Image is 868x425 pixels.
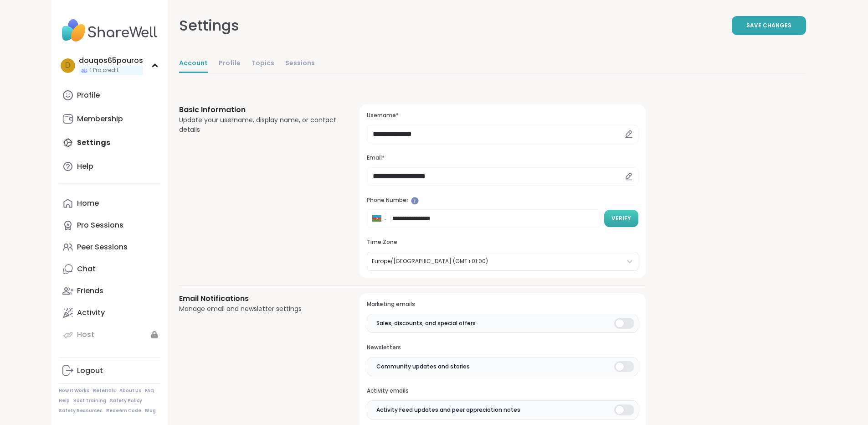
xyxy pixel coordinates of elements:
a: Safety Policy [110,398,142,404]
a: Pro Sessions [59,214,160,236]
h3: Phone Number [367,197,638,204]
span: Sales, discounts, and special offers [376,319,476,327]
a: Membership [59,108,160,130]
div: Peer Sessions [77,242,128,252]
a: Home [59,192,160,214]
div: douqos65pouros [79,56,143,66]
h3: Activity emails [367,387,638,395]
a: Peer Sessions [59,236,160,258]
h3: Newsletters [367,344,638,352]
div: Home [77,198,99,208]
span: 1 Pro credit [90,67,118,74]
div: Membership [77,114,123,124]
img: ShareWell Nav Logo [59,15,160,47]
div: Update your username, display name, or contact details [179,115,338,135]
button: Verify [604,210,638,227]
a: Chat [59,258,160,280]
div: Host [77,330,94,340]
span: Save Changes [746,21,791,30]
a: Referrals [93,388,116,394]
a: Safety Resources [59,408,103,414]
div: Logout [77,366,103,376]
h3: Marketing emails [367,301,638,308]
h3: Username* [367,112,638,119]
a: Friends [59,280,160,302]
a: Sessions [285,55,315,73]
a: Host [59,324,160,346]
a: Topics [252,55,274,73]
a: Host Training [73,398,106,404]
div: Pro Sessions [77,220,123,230]
a: How It Works [59,388,89,394]
div: Manage email and newsletter settings [179,304,338,314]
a: Account [179,55,208,73]
h3: Email Notifications [179,293,338,304]
div: Settings [179,15,239,36]
a: Help [59,155,160,177]
div: Chat [77,264,96,274]
button: Save Changes [732,16,806,35]
a: FAQ [145,388,154,394]
div: Activity [77,308,105,318]
a: Profile [219,55,241,73]
span: Verify [611,214,631,223]
a: Profile [59,84,160,106]
span: Community updates and stories [376,363,470,371]
div: Friends [77,286,103,296]
h3: Time Zone [367,238,638,246]
div: Help [77,161,93,171]
h3: Basic Information [179,104,338,115]
span: d [65,60,71,72]
div: Profile [77,90,100,100]
a: Logout [59,360,160,382]
a: Redeem Code [106,408,141,414]
a: About Us [119,388,141,394]
a: Activity [59,302,160,324]
h3: Email* [367,154,638,162]
a: Help [59,398,70,404]
span: Activity Feed updates and peer appreciation notes [376,406,520,414]
iframe: Spotlight [411,197,419,205]
a: Blog [145,408,156,414]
